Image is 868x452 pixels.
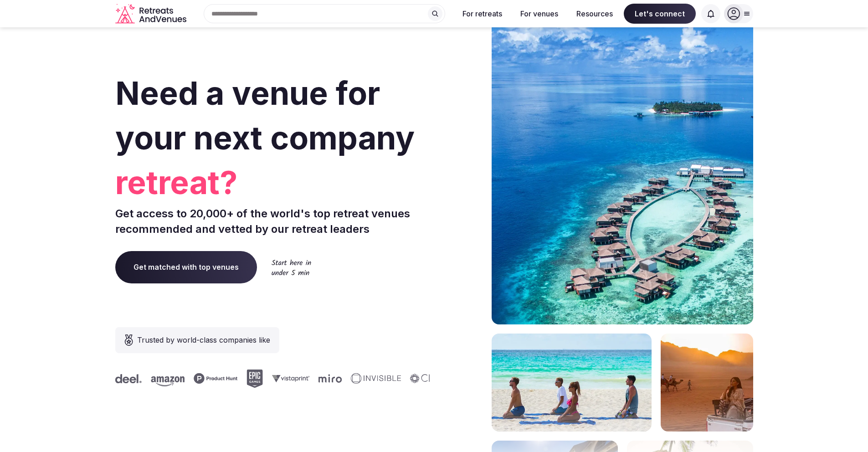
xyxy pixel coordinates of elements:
button: Resources [569,4,620,24]
button: For venues [513,4,565,24]
button: For retreats [455,4,509,24]
svg: Vistaprint company logo [264,375,301,382]
svg: Deel company logo [107,374,134,383]
span: Trusted by world-class companies like [137,334,270,345]
p: Get access to 20,000+ of the world's top retreat venues recommended and vetted by our retreat lea... [115,206,431,236]
svg: Retreats and Venues company logo [115,4,188,24]
svg: Epic Games company logo [238,370,255,388]
img: woman sitting in back of truck with camels [661,334,753,431]
img: Start here in under 5 min [272,259,311,275]
a: Visit the homepage [115,4,188,24]
svg: Miro company logo [310,374,334,383]
span: retreat? [115,160,431,205]
svg: Invisible company logo [343,373,393,384]
span: Need a venue for your next company [115,74,415,157]
a: Get matched with top venues [115,251,257,283]
img: yoga on tropical beach [492,334,652,431]
span: Let's connect [624,4,696,24]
